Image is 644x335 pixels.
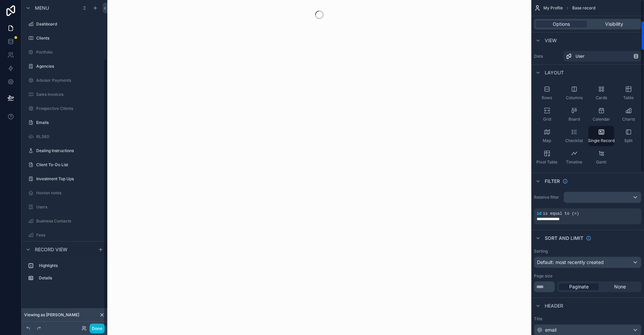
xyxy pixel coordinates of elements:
[90,324,105,333] button: Done
[563,51,641,62] a: User
[615,126,641,146] button: Split
[534,126,560,146] button: Map
[25,117,103,128] a: Emails
[534,105,560,125] button: Grid
[36,232,102,238] label: Fees
[588,105,614,125] button: Calendar
[545,37,557,44] span: View
[36,176,102,182] label: Investment Top Ups
[561,105,587,125] button: Board
[569,117,580,122] span: Board
[596,159,606,165] span: Gantt
[623,95,634,100] span: Table
[24,312,79,318] span: Viewing as [PERSON_NAME]
[534,147,560,167] button: Pivot Table
[545,235,583,242] span: Sort And Limit
[36,204,102,210] label: Users
[25,61,103,72] a: Agencies
[622,117,635,122] span: Charts
[36,92,102,97] label: Sales Invoices
[36,64,102,69] label: Agencies
[543,211,579,216] span: is equal to (=)
[36,120,102,125] label: Emails
[588,126,614,146] button: Single Record
[543,117,551,122] span: Grid
[36,78,102,83] label: Advisor Payments
[36,50,102,55] label: Portfolio
[21,257,107,290] div: scrollable content
[25,216,103,226] a: Business Contacts
[572,5,595,11] span: Base record
[25,47,103,58] a: Portfolio
[569,283,589,290] span: Paginate
[588,147,614,167] button: Gantt
[561,147,587,167] button: Timeline
[615,83,641,103] button: Table
[25,131,103,142] a: RL360
[39,275,101,281] label: Details
[25,202,103,212] a: Users
[25,89,103,100] a: Sales Invoices
[588,83,614,103] button: Cards
[35,246,67,253] span: Record view
[614,283,626,290] span: None
[25,103,103,114] a: Prospective Clients
[534,83,560,103] button: Rows
[561,83,587,103] button: Columns
[36,134,102,139] label: RL360
[25,188,103,198] a: Hoxton notes
[39,263,101,268] label: Highlights
[36,21,102,27] label: Dashboard
[25,19,103,29] a: Dashboard
[36,218,102,224] label: Business Contacts
[534,195,561,200] label: Relative filter
[534,249,548,254] label: Sorting
[624,138,633,143] span: Split
[605,21,623,27] span: Visibility
[534,273,552,279] label: Page size
[36,190,102,196] label: Hoxton notes
[25,230,103,241] a: Fees
[566,159,582,165] span: Timeline
[534,257,641,268] button: Default: most recently created
[537,259,604,265] span: Default: most recently created
[545,178,560,185] span: Filter
[25,75,103,86] a: Advisor Payments
[545,303,563,309] span: Header
[36,162,102,167] label: Client To-Do List
[545,69,564,76] span: Layout
[576,54,585,59] span: User
[36,106,102,111] label: Prospective Clients
[36,36,102,41] label: Clients
[536,159,557,165] span: Pivot Table
[25,174,103,184] a: Investment Top Ups
[615,105,641,125] button: Charts
[542,95,552,100] span: Rows
[553,21,570,27] span: Options
[596,95,607,100] span: Cards
[35,5,49,11] span: Menu
[537,211,541,216] span: id
[565,138,583,143] span: Checklist
[534,54,561,59] label: Data
[543,5,563,11] span: My Profile
[588,138,614,143] span: Single Record
[543,138,551,143] span: Map
[25,159,103,170] a: Client To-Do List
[561,126,587,146] button: Checklist
[566,95,583,100] span: Columns
[25,145,103,156] a: Dealing Instructions
[25,33,103,44] a: Clients
[534,316,641,322] label: Title
[593,117,610,122] span: Calendar
[36,148,102,153] label: Dealing Instructions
